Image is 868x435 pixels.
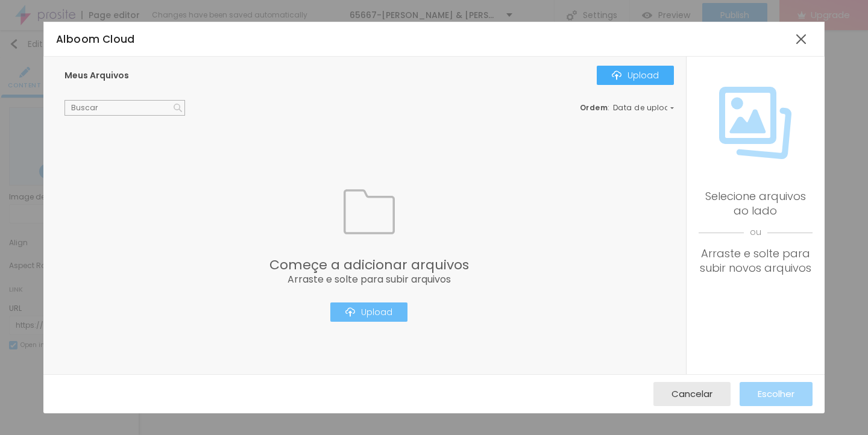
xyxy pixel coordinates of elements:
[671,389,712,399] span: Cancelar
[269,258,469,272] span: Começe a adicionar arquivos
[64,100,185,116] input: Buscar
[174,104,182,112] img: Icone
[613,104,676,111] span: Data de upload
[699,218,813,246] span: ou
[330,302,407,322] button: IconeUpload
[64,69,129,81] span: Meus Arquivos
[344,186,395,237] img: Icone
[580,104,674,111] div: :
[740,382,813,406] button: Escolher
[699,189,813,275] div: Selecione arquivos ao lado Arraste e solte para subir novos arquivos
[345,307,392,317] div: Upload
[758,389,794,399] span: Escolher
[653,382,731,406] button: Cancelar
[345,307,355,317] img: Icone
[612,70,659,80] div: Upload
[580,102,608,113] span: Ordem
[269,275,469,284] span: Arraste e solte para subir arquivos
[597,66,674,85] button: IconeUpload
[56,32,135,46] span: Alboom Cloud
[612,70,621,80] img: Icone
[719,87,791,159] img: Icone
